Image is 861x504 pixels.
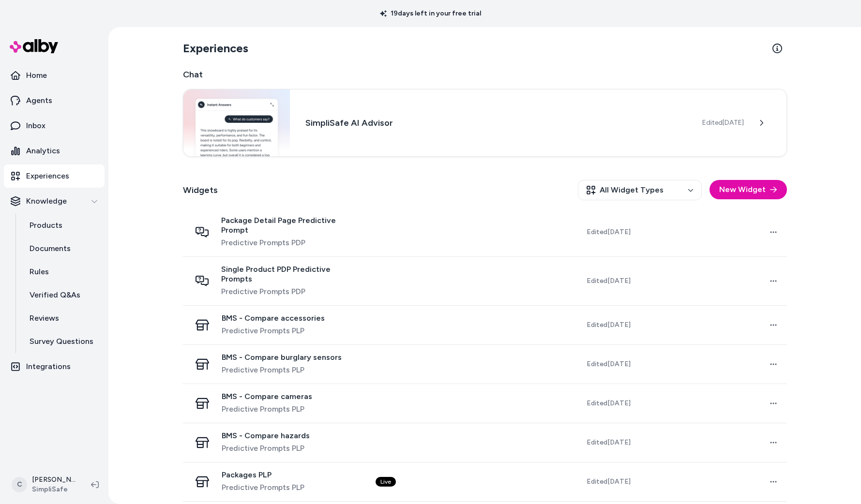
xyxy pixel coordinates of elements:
[20,214,105,237] a: Products
[10,39,58,53] img: alby Logo
[587,438,631,447] span: Edited [DATE]
[4,190,105,213] button: Knowledge
[183,89,787,157] a: Chat widgetSimpliSafe AI AdvisorEdited[DATE]
[578,180,702,200] button: All Widget Types
[221,237,360,249] span: Predictive Prompts PDP
[222,470,304,480] span: Packages PLP
[183,89,290,156] img: Chat widget
[587,276,631,286] span: Edited [DATE]
[30,243,71,254] p: Documents
[30,336,93,347] p: Survey Questions
[32,475,76,485] p: [PERSON_NAME]
[26,361,71,372] p: Integrations
[26,95,52,106] p: Agents
[26,145,60,157] p: Analytics
[20,307,105,330] a: Reviews
[20,237,105,260] a: Documents
[26,195,67,207] p: Knowledge
[26,120,45,132] p: Inbox
[20,330,105,353] a: Survey Questions
[30,220,62,231] p: Products
[222,313,325,323] span: BMS - Compare accessories
[183,68,787,81] h2: Chat
[30,312,59,324] p: Reviews
[6,469,83,500] button: C[PERSON_NAME]SimpliSafe
[4,114,105,137] a: Inbox
[26,170,69,182] p: Experiences
[222,431,310,441] span: BMS - Compare hazards
[376,477,396,487] div: Live
[702,118,744,128] span: Edited [DATE]
[587,320,631,330] span: Edited [DATE]
[183,41,248,56] h2: Experiences
[374,9,487,18] p: 19 days left in your free trial
[305,116,686,130] h3: SimpliSafe AI Advisor
[4,89,105,112] a: Agents
[221,286,360,297] span: Predictive Prompts PDP
[221,265,360,284] span: Single Product PDP Predictive Prompts
[30,266,49,278] p: Rules
[222,325,325,337] span: Predictive Prompts PLP
[20,283,105,307] a: Verified Q&As
[587,477,631,487] span: Edited [DATE]
[222,353,342,362] span: BMS - Compare burglary sensors
[4,355,105,378] a: Integrations
[32,485,76,494] span: SimpliSafe
[4,64,105,87] a: Home
[30,289,80,301] p: Verified Q&As
[222,392,312,401] span: BMS - Compare cameras
[587,359,631,369] span: Edited [DATE]
[221,216,360,235] span: Package Detail Page Predictive Prompt
[26,70,47,81] p: Home
[222,364,342,376] span: Predictive Prompts PLP
[222,403,312,415] span: Predictive Prompts PLP
[20,260,105,283] a: Rules
[587,227,631,237] span: Edited [DATE]
[222,443,310,454] span: Predictive Prompts PLP
[587,399,631,408] span: Edited [DATE]
[4,164,105,188] a: Experiences
[12,477,27,492] span: C
[710,180,787,199] button: New Widget
[183,183,218,197] h2: Widgets
[222,482,304,493] span: Predictive Prompts PLP
[4,139,105,163] a: Analytics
